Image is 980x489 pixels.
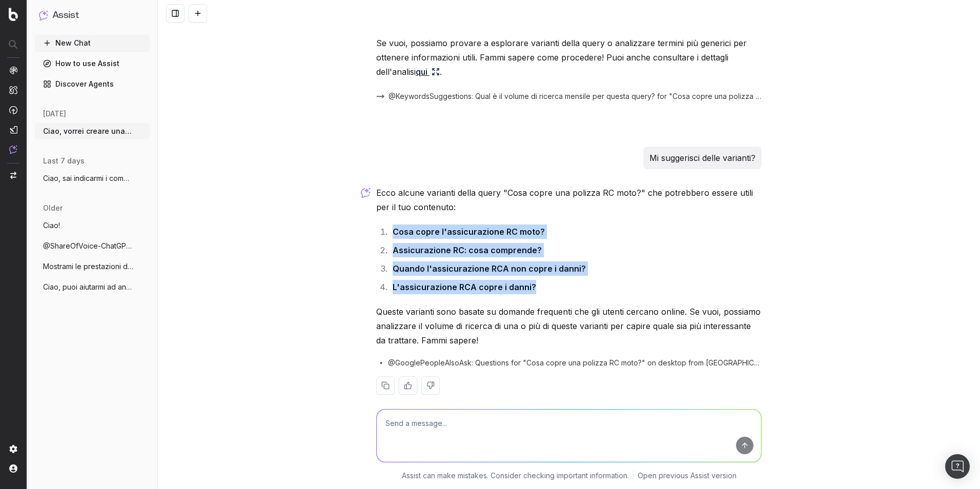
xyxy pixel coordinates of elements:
span: older [43,203,63,213]
a: How to use Assist [35,55,150,72]
span: Ciao, sai indicarmi i competitor di assi [43,173,133,184]
a: Open previous Assist version [638,471,737,481]
img: Analytics [9,66,17,74]
a: qui [416,65,440,79]
span: Ciao, puoi aiutarmi ad analizzare il tem [43,282,133,292]
img: My account [9,464,17,473]
button: Ciao, sai indicarmi i competitor di assi [35,170,150,187]
img: Intelligence [9,86,17,94]
p: Mi suggerisci delle varianti? [649,151,756,165]
p: Assist can make mistakes. Consider checking important information. [402,471,629,481]
span: Ciao, vorrei creare una faq su questo ar [43,126,133,136]
span: @GooglePeopleAlsoAsk: Questions for "Cosa copre una polizza RC moto?" on desktop from [GEOGRAPHIC... [388,358,762,368]
button: Ciao! [35,217,150,234]
p: Ecco alcune varianti della query "Cosa copre una polizza RC moto?" che potrebbero essere utili pe... [376,186,762,214]
span: @ShareOfVoice-ChatGPT riesci a dirmi per [43,241,133,251]
p: Se vuoi, possiamo provare a esplorare varianti della query o analizzare termini più generici per ... [376,36,762,79]
span: last 7 days [43,156,85,166]
button: New Chat [35,35,150,51]
a: Discover Agents [35,76,150,92]
span: Mostrami le prestazioni delle parole chi [43,261,133,272]
button: @ShareOfVoice-ChatGPT riesci a dirmi per [35,238,150,254]
span: @KeywordsSuggestions: Qual è il volume di ricerca mensile per questa query? for "Cosa copre una p... [389,91,762,101]
img: Botify logo [9,8,18,21]
span: Ciao! [43,220,60,231]
strong: L'assicurazione RCA copre i danni? [393,282,536,292]
h1: Assist [52,8,79,23]
img: Setting [9,445,17,453]
img: Botify assist logo [361,188,371,198]
strong: Cosa copre l'assicurazione RC moto? [393,227,545,237]
button: @KeywordsSuggestions: Qual è il volume di ricerca mensile per questa query? for "Cosa copre una p... [376,91,762,101]
span: [DATE] [43,109,66,119]
button: Assist [39,8,146,23]
button: Ciao, vorrei creare una faq su questo ar [35,123,150,139]
strong: Quando l'assicurazione RCA non copre i danni? [393,263,586,274]
img: Assist [9,145,17,154]
img: Studio [9,126,17,134]
p: Queste varianti sono basate su domande frequenti che gli utenti cercano online. Se vuoi, possiamo... [376,304,762,348]
img: Assist [39,10,48,20]
img: Activation [9,106,17,114]
strong: Assicurazione RC: cosa comprende? [393,245,542,255]
img: Switch project [10,172,16,179]
button: Ciao, puoi aiutarmi ad analizzare il tem [35,279,150,295]
div: Open Intercom Messenger [945,454,970,479]
button: Mostrami le prestazioni delle parole chi [35,258,150,275]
